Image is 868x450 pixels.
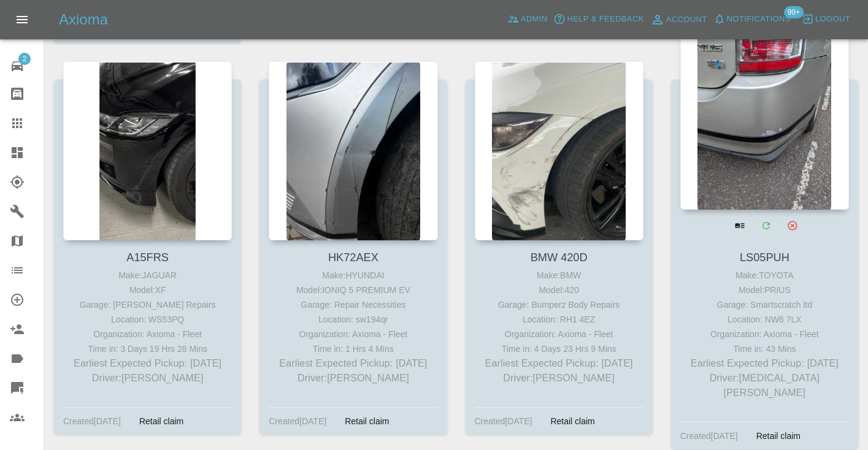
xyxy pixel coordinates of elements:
[683,312,846,327] div: Location: NW6 7LX
[272,312,434,327] div: Location: sw194qr
[727,12,791,26] span: Notifications
[521,12,548,26] span: Admin
[683,327,846,341] div: Organization: Axioma - Fleet
[753,213,778,238] a: Modify
[66,341,229,356] div: Time in: 3 Days 19 Hrs 28 Mins
[815,12,850,26] span: Logout
[478,356,640,371] p: Earliest Expected Pickup: [DATE]
[647,10,710,29] a: Account
[269,414,326,429] div: Created [DATE]
[336,414,398,429] div: Retail claim
[272,283,434,297] div: Model: IONIQ 5 PREMIUM EV
[740,251,789,264] a: LS05PUH
[66,356,229,371] p: Earliest Expected Pickup: [DATE]
[478,312,640,327] div: Location: RH1 4EZ
[504,10,551,29] a: Admin
[272,297,434,312] div: Garage: Repair Necessities
[683,268,846,283] div: Make: TOYOTA
[66,268,229,283] div: Make: JAGUAR
[126,251,169,264] a: A15FRS
[59,10,108,29] h5: Axioma
[478,268,640,283] div: Make: BMW
[683,297,846,312] div: Garage: Smartscratch ltd
[710,10,794,29] button: Notifications
[478,371,640,386] p: Driver: [PERSON_NAME]
[66,371,229,386] p: Driver: [PERSON_NAME]
[666,13,707,27] span: Account
[683,283,846,297] div: Model: PRIUS
[531,251,588,264] a: BMW 420D
[272,268,434,283] div: Make: HYUNDAI
[780,213,805,238] button: Archive
[328,251,378,264] a: HK72AEX
[478,341,640,356] div: Time in: 4 Days 23 Hrs 9 Mins
[478,283,640,297] div: Model: 420
[7,5,37,34] button: Open drawer
[478,327,640,341] div: Organization: Axioma - Fleet
[683,371,846,400] p: Driver: [MEDICAL_DATA][PERSON_NAME]
[727,213,752,238] a: View
[478,297,640,312] div: Garage: Bumperz Body Repairs
[272,341,434,356] div: Time in: 1 Hrs 4 Mins
[550,10,647,29] button: Help & Feedback
[683,356,846,371] p: Earliest Expected Pickup: [DATE]
[18,53,31,65] span: 2
[541,414,604,429] div: Retail claim
[683,341,846,356] div: Time in: 43 Mins
[130,414,193,429] div: Retail claim
[784,6,804,18] span: 99+
[475,414,532,429] div: Created [DATE]
[680,429,738,443] div: Created [DATE]
[272,356,434,371] p: Earliest Expected Pickup: [DATE]
[747,429,810,443] div: Retail claim
[272,371,434,386] p: Driver: [PERSON_NAME]
[272,327,434,341] div: Organization: Axioma - Fleet
[66,283,229,297] div: Model: XF
[66,312,229,327] div: Location: WS53PQ
[567,12,643,26] span: Help & Feedback
[799,10,853,29] button: Logout
[66,327,229,341] div: Organization: Axioma - Fleet
[63,414,121,429] div: Created [DATE]
[66,297,229,312] div: Garage: [PERSON_NAME] Repairs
